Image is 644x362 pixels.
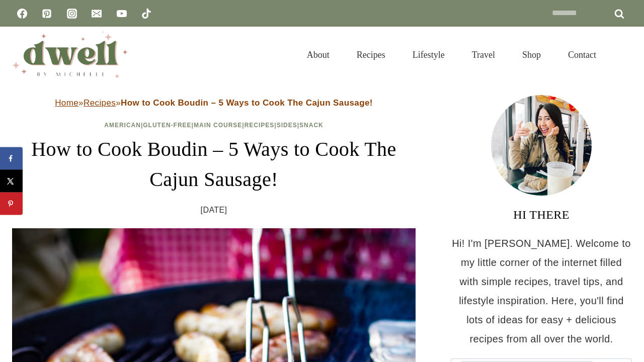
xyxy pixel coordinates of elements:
[343,37,399,72] a: Recipes
[136,4,156,24] a: TikTok
[62,4,82,24] a: Instagram
[87,4,107,24] a: Email
[201,203,227,218] time: [DATE]
[509,37,554,72] a: Shop
[55,98,373,108] span: » »
[104,122,141,129] a: American
[12,32,128,78] img: DWELL by michelle
[121,98,373,108] strong: How to Cook Boudin – 5 Ways to Cook The Cajun Sausage!
[194,122,242,129] a: Main Course
[104,122,324,129] span: | | | | |
[143,122,191,129] a: Gluten-Free
[12,134,416,195] h1: How to Cook Boudin – 5 Ways to Cook The Cajun Sausage!
[458,37,509,72] a: Travel
[399,37,458,72] a: Lifestyle
[299,122,324,129] a: Snack
[37,4,57,24] a: Pinterest
[293,37,343,72] a: About
[245,122,275,129] a: Recipes
[277,122,297,129] a: Sides
[55,98,78,108] a: Home
[554,37,610,72] a: Contact
[451,234,632,348] p: Hi! I'm [PERSON_NAME]. Welcome to my little corner of the internet filled with simple recipes, tr...
[451,206,632,224] h3: HI THERE
[293,37,610,72] nav: Primary Navigation
[84,98,116,108] a: Recipes
[112,4,132,24] a: YouTube
[12,4,32,24] a: Facebook
[615,46,632,63] button: View Search Form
